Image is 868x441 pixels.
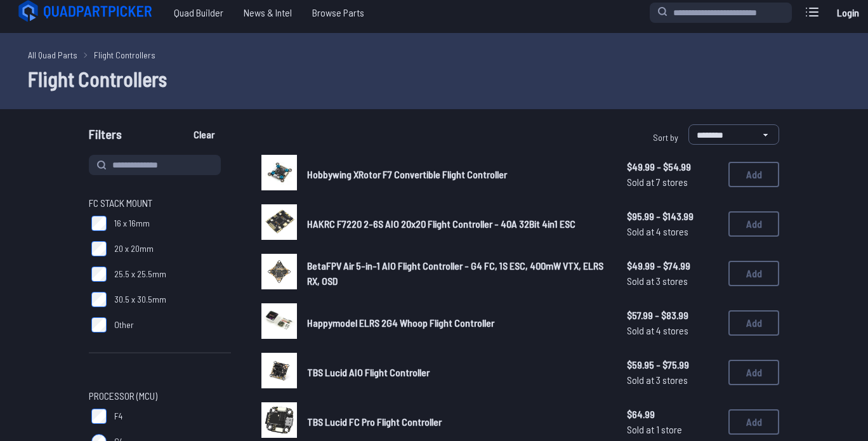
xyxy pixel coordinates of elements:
[627,323,718,338] span: Sold at 4 stores
[627,422,718,437] span: Sold at 1 store
[688,124,779,145] select: Sort by
[261,254,297,293] a: image
[627,273,718,289] span: Sold at 3 stores
[307,315,607,331] a: Happymodel ELRS 2G4 Whoop Flight Controller
[91,409,107,424] input: F4
[261,254,297,289] img: image
[91,317,107,332] input: Other
[627,224,718,239] span: Sold at 4 stores
[114,242,154,255] span: 20 x 20mm
[261,155,297,190] img: image
[89,388,157,404] span: Processor (MCU)
[627,357,718,372] span: $59.95 - $75.99
[114,293,166,306] span: 30.5 x 30.5mm
[627,258,718,273] span: $49.99 - $74.99
[307,168,507,180] span: Hobbywing XRotor F7 Convertible Flight Controller
[728,162,779,187] button: Add
[307,365,607,380] a: TBS Lucid AIO Flight Controller
[307,218,575,230] span: HAKRC F7220 2-6S AIO 20x20 Flight Controller - 40A 32Bit 4in1 ESC
[261,353,297,392] a: image
[261,204,297,244] a: image
[114,268,166,280] span: 25.5 x 25.5mm
[728,211,779,237] button: Add
[307,416,442,428] span: TBS Lucid FC Pro Flight Controller
[728,261,779,286] button: Add
[307,167,607,182] a: Hobbywing XRotor F7 Convertible Flight Controller
[91,216,107,231] input: 16 x 16mm
[261,303,297,343] a: image
[627,174,718,190] span: Sold at 7 stores
[627,209,718,224] span: $95.99 - $143.99
[307,366,430,378] span: TBS Lucid AIO Flight Controller
[89,195,152,211] span: FC Stack Mount
[627,407,718,422] span: $64.99
[89,124,122,150] span: Filters
[627,372,718,388] span: Sold at 3 stores
[627,159,718,174] span: $49.99 - $54.99
[728,360,779,385] button: Add
[261,204,297,240] img: image
[114,217,150,230] span: 16 x 16mm
[307,414,607,430] a: TBS Lucid FC Pro Flight Controller
[307,258,607,289] a: BetaFPV Air 5-in-1 AIO Flight Controller - G4 FC, 1S ESC, 400mW VTX, ELRS RX, OSD
[728,409,779,435] button: Add
[183,124,225,145] button: Clear
[91,292,107,307] input: 30.5 x 30.5mm
[91,267,107,282] input: 25.5 x 25.5mm
[261,353,297,388] img: image
[307,260,603,287] span: BetaFPV Air 5-in-1 AIO Flight Controller - G4 FC, 1S ESC, 400mW VTX, ELRS RX, OSD
[28,63,840,94] h1: Flight Controllers
[28,48,77,62] a: All Quad Parts
[261,155,297,194] a: image
[653,132,678,143] span: Sort by
[114,410,122,423] span: F4
[627,308,718,323] span: $57.99 - $83.99
[94,48,155,62] a: Flight Controllers
[307,216,607,232] a: HAKRC F7220 2-6S AIO 20x20 Flight Controller - 40A 32Bit 4in1 ESC
[261,303,297,339] img: image
[114,319,134,331] span: Other
[728,310,779,336] button: Add
[307,317,494,329] span: Happymodel ELRS 2G4 Whoop Flight Controller
[91,241,107,256] input: 20 x 20mm
[261,402,297,438] img: image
